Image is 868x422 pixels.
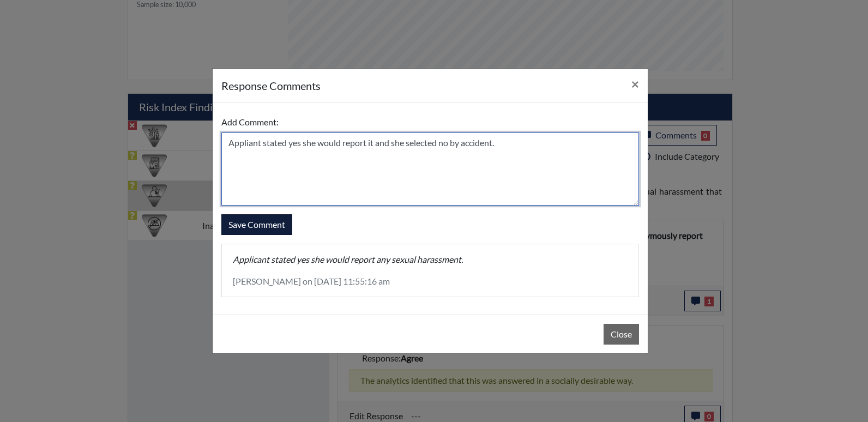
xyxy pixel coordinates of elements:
p: [PERSON_NAME] on [DATE] 11:55:16 am [233,275,628,288]
label: Add Comment: [221,112,279,132]
h5: response Comments [221,77,321,94]
button: Close [623,69,648,99]
p: Applicant stated yes she would report any sexual harassment. [233,253,628,266]
span: × [631,76,639,92]
button: Save Comment [221,214,292,235]
button: Close [604,324,639,345]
